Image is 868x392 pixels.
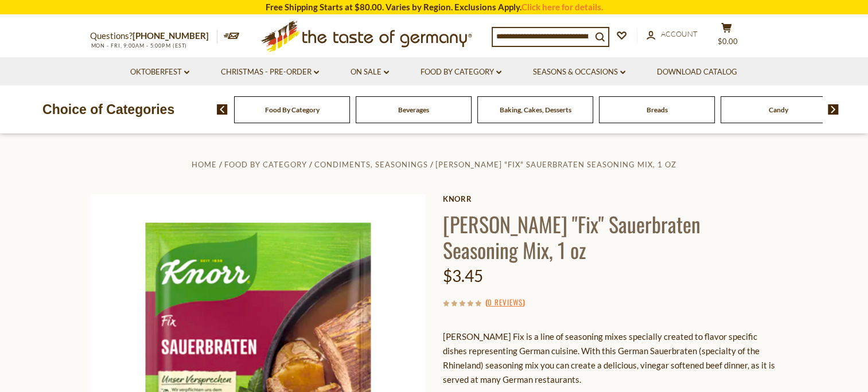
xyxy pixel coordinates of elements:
a: Knorr [443,194,779,203]
a: 0 Reviews [488,296,523,309]
a: Breads [647,105,668,114]
a: Baking, Cakes, Desserts [500,105,571,114]
a: Oktoberfest [130,66,189,79]
a: Candy [769,105,788,114]
a: Beverages [398,105,429,114]
button: $0.00 [710,22,744,51]
a: Download Catalog [657,66,737,79]
a: Food By Category [421,66,501,79]
img: previous arrow [217,104,228,115]
span: MON - FRI, 9:00AM - 5:00PM (EST) [90,42,188,49]
a: Account [647,28,698,41]
span: $0.00 [718,37,738,46]
a: [PERSON_NAME] "Fix" Sauerbraten Seasoning Mix, 1 oz [435,160,676,169]
a: [PHONE_NUMBER] [133,30,209,41]
p: [PERSON_NAME] Fix is a line of seasoning mixes specially created to flavor specific dishes repres... [443,330,779,387]
span: $3.45 [443,266,483,285]
a: Food By Category [265,105,320,114]
a: Christmas - PRE-ORDER [221,66,319,79]
a: Home [192,160,217,169]
a: Click here for details. [521,2,603,12]
a: Condiments, Seasonings [314,160,428,169]
span: ( ) [485,296,525,308]
p: Questions? [90,29,217,44]
a: On Sale [351,66,389,79]
h1: [PERSON_NAME] "Fix" Sauerbraten Seasoning Mix, 1 oz [443,211,779,262]
span: Account [661,29,698,38]
a: Food By Category [224,160,307,169]
img: next arrow [828,104,839,115]
a: Seasons & Occasions [533,66,625,79]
